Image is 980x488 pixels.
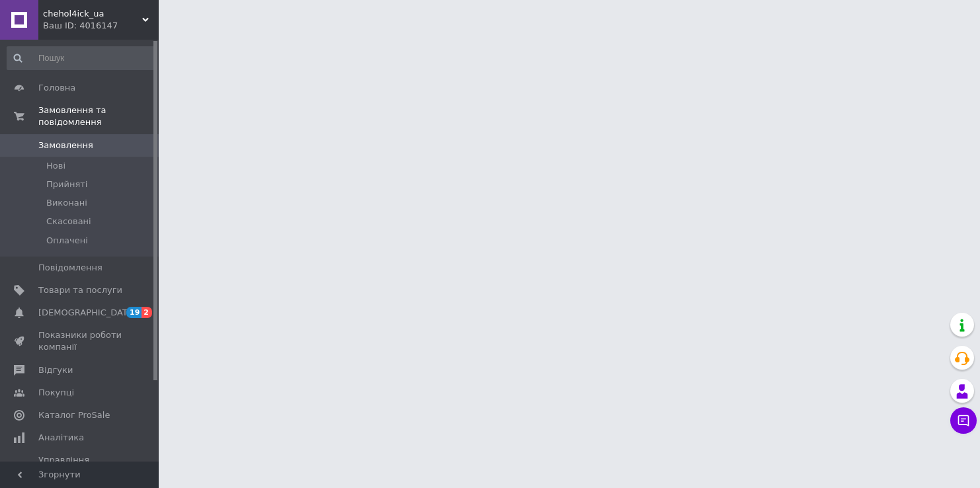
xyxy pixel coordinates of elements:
span: 19 [126,307,142,318]
span: Нові [46,160,65,172]
span: Управління сайтом [38,454,122,478]
span: Оплачені [46,235,88,247]
span: Виконані [46,197,87,209]
span: Аналітика [38,432,84,444]
span: Покупці [38,387,74,399]
span: Каталог ProSale [38,409,110,421]
span: [DEMOGRAPHIC_DATA] [38,307,136,319]
span: Замовлення та повідомлення [38,104,159,128]
span: Повідомлення [38,262,102,274]
span: 2 [142,307,152,318]
span: Прийняті [46,179,87,190]
span: Товари та послуги [38,284,122,296]
span: chehol4ick_ua [43,8,142,20]
span: Скасовані [46,216,91,227]
span: Показники роботи компанії [38,329,122,353]
input: Пошук [7,46,156,70]
span: Відгуки [38,364,73,376]
span: Замовлення [38,140,93,151]
div: Ваш ID: 4016147 [43,20,159,32]
span: Головна [38,82,75,94]
button: Чат з покупцем [950,407,977,434]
